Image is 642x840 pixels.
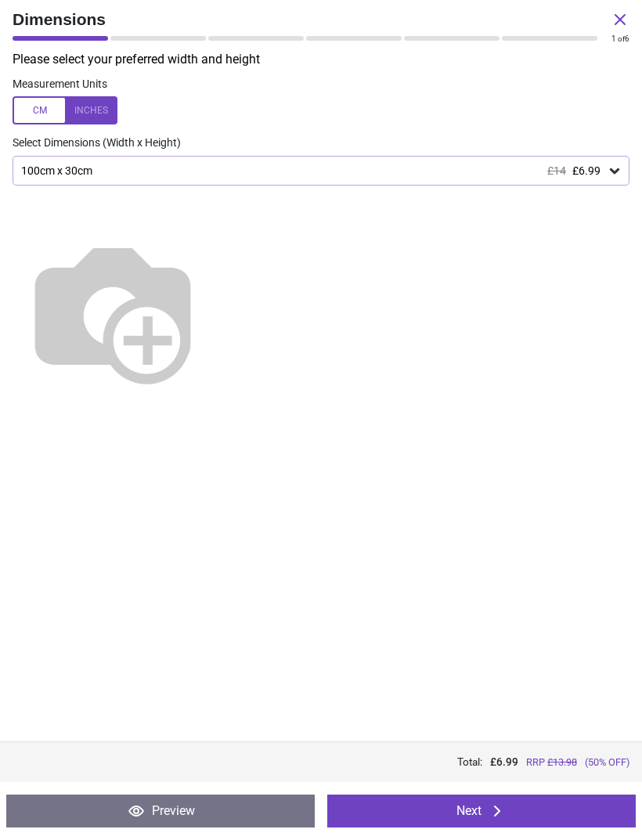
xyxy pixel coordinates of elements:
[585,755,629,770] span: (50% OFF)
[611,34,616,43] span: 1
[526,755,577,770] span: RRP
[572,164,601,177] span: £6.99
[13,211,213,411] img: Helper for size comparison
[547,756,577,768] span: £ 13.98
[13,8,611,31] span: Dimensions
[490,755,518,770] span: £
[13,51,642,68] p: Please select your preferred width and height
[496,755,518,768] span: 6.99
[13,755,629,770] div: Total:
[13,77,107,92] label: Measurement Units
[6,795,315,827] button: Preview
[611,34,629,45] div: of 6
[327,795,636,827] button: Next
[20,164,607,178] div: 100cm x 30cm
[547,164,566,177] span: £14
